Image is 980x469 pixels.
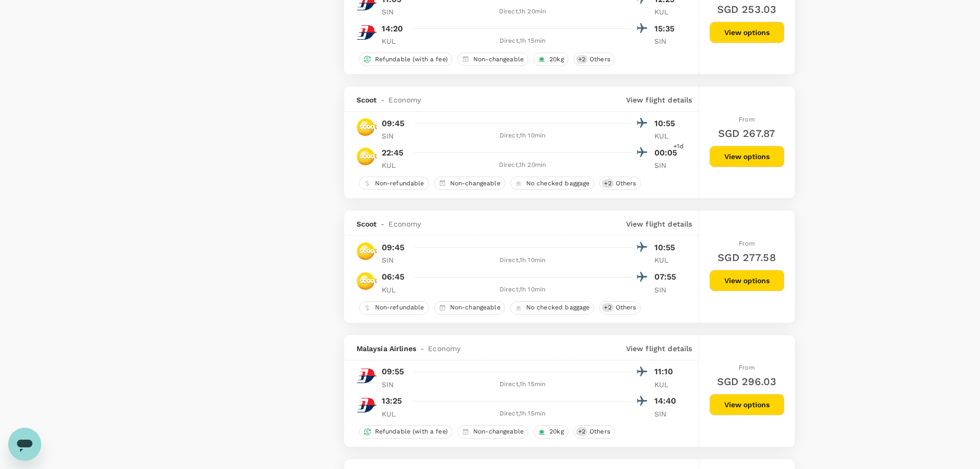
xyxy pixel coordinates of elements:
div: Non-changeable [457,425,528,439]
p: SIN [382,379,407,390]
div: Direct , 1h 15min [414,379,632,390]
p: SIN [382,7,407,17]
p: 15:35 [654,23,680,35]
p: KUL [654,379,680,390]
span: No checked baggage [522,303,594,312]
div: No checked baggage [510,177,595,190]
span: Scoot [357,95,377,105]
div: +2Others [599,177,640,190]
p: SIN [654,285,680,295]
p: 11:10 [654,366,680,378]
h6: SGD 253.03 [717,1,777,18]
p: 09:45 [382,117,405,130]
img: MH [357,395,377,415]
p: KUL [382,409,407,419]
p: 09:55 [382,366,404,378]
p: 14:20 [382,23,403,35]
p: View flight details [626,95,692,105]
p: 14:40 [654,395,680,407]
span: Non-changeable [446,303,505,312]
div: 20kg [533,53,568,66]
div: Direct , 1h 20min [414,160,632,170]
div: Non-refundable [359,177,429,190]
span: From [739,116,755,123]
img: TR [357,146,377,167]
img: TR [357,241,377,262]
div: Direct , 1h 10min [414,285,632,295]
span: Refundable (with a fee) [371,427,452,436]
div: 20kg [533,425,568,439]
p: View flight details [626,343,692,354]
p: 10:55 [654,117,680,130]
span: Non-changeable [446,179,505,188]
div: No checked baggage [510,301,595,315]
span: Economy [428,343,460,354]
p: 09:45 [382,241,405,254]
img: TR [357,271,377,291]
span: Non-changeable [469,427,528,436]
span: Malaysia Airlines [357,343,417,354]
div: Refundable (with a fee) [359,53,452,66]
span: + 2 [602,179,613,188]
span: + 2 [576,55,587,64]
span: Others [585,55,614,64]
span: +1d [673,142,684,152]
p: SIN [382,131,407,141]
p: 10:55 [654,241,680,254]
span: + 2 [576,427,587,436]
div: Non-changeable [457,53,528,66]
button: View options [709,22,785,43]
iframe: Button to launch messaging window [8,428,41,461]
span: Non-changeable [469,55,528,64]
p: KUL [654,131,680,141]
div: +2Others [599,301,640,315]
span: + 2 [602,303,613,312]
div: Direct , 1h 20min [414,7,632,17]
div: Direct , 1h 10min [414,131,632,141]
p: 07:55 [654,271,680,283]
img: MH [357,366,377,386]
span: No checked baggage [522,179,594,188]
p: View flight details [626,219,692,229]
div: Direct , 1h 10min [414,255,632,266]
div: Direct , 1h 15min [414,36,632,46]
p: KUL [654,7,680,17]
div: +2Others [574,53,615,66]
p: SIN [654,409,680,419]
span: Refundable (with a fee) [371,55,452,64]
p: KUL [382,285,407,295]
p: SIN [654,36,680,46]
p: KUL [382,160,407,170]
div: Non-refundable [359,301,429,315]
h6: SGD 296.03 [717,373,777,390]
span: Others [585,427,614,436]
div: Non-changeable [434,301,505,315]
span: Economy [388,95,421,105]
span: 20kg [545,55,568,64]
span: From [739,240,755,247]
button: View options [709,146,785,167]
span: From [739,364,755,371]
p: KUL [654,255,680,265]
p: 06:45 [382,271,405,283]
p: 00:05 [654,147,680,159]
button: View options [709,270,785,291]
span: Non-refundable [371,179,429,188]
div: Direct , 1h 15min [414,409,632,419]
p: SIN [654,160,680,170]
p: 13:25 [382,395,402,407]
span: Others [612,179,640,188]
p: SIN [382,255,407,265]
button: View options [709,394,785,415]
span: Non-refundable [371,303,429,312]
span: - [416,343,428,354]
div: Refundable (with a fee) [359,425,452,439]
div: +2Others [574,425,615,439]
h6: SGD 267.87 [718,125,776,142]
span: Others [612,303,640,312]
span: 20kg [545,427,568,436]
img: MH [357,22,377,43]
span: Economy [388,219,421,229]
span: - [377,95,388,105]
span: - [377,219,388,229]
